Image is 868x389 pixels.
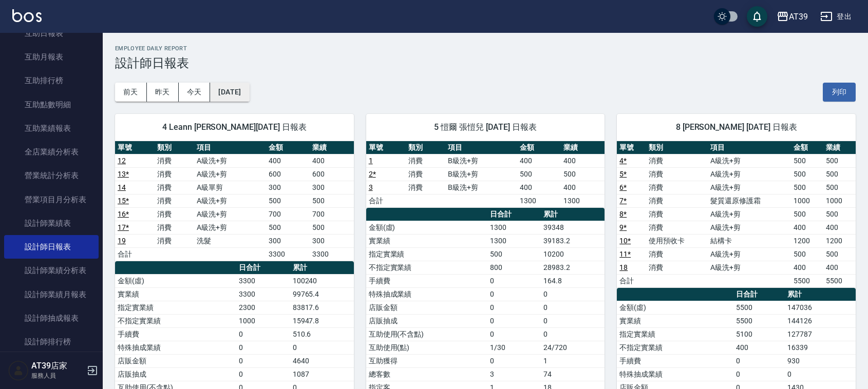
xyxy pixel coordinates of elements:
[541,354,605,367] td: 1
[487,354,541,367] td: 0
[487,247,541,261] td: 500
[155,167,194,181] td: 消費
[646,194,708,207] td: 消費
[266,207,310,221] td: 700
[541,247,605,261] td: 10200
[708,247,791,261] td: A級洗+剪
[561,194,605,207] td: 1300
[487,234,541,247] td: 1300
[785,327,856,341] td: 127787
[733,327,785,341] td: 5100
[487,261,541,274] td: 800
[290,261,354,275] th: 累計
[541,301,605,314] td: 0
[115,141,155,154] th: 單號
[708,234,791,247] td: 結構卡
[366,234,487,247] td: 實業績
[266,247,310,261] td: 3300
[708,207,791,221] td: A級洗+剪
[541,314,605,327] td: 0
[487,208,541,221] th: 日合計
[115,141,354,261] table: a dense table
[541,367,605,381] td: 74
[487,327,541,341] td: 0
[517,194,561,207] td: 1300
[127,122,342,132] span: 4 Leann [PERSON_NAME][DATE] 日報表
[366,194,406,207] td: 合計
[561,154,605,167] td: 400
[236,314,290,327] td: 1000
[236,341,290,354] td: 0
[210,83,249,102] button: [DATE]
[646,207,708,221] td: 消費
[8,360,29,381] img: Person
[541,327,605,341] td: 0
[733,367,785,381] td: 0
[366,341,487,354] td: 互助使用(點)
[617,141,856,288] table: a dense table
[310,247,353,261] td: 3300
[4,93,99,116] a: 互助點數明細
[4,235,99,259] a: 設計師日報表
[366,301,487,314] td: 店販金額
[290,314,354,327] td: 15947.8
[406,154,445,167] td: 消費
[708,181,791,194] td: A級洗+剪
[617,314,733,327] td: 實業績
[617,274,646,287] td: 合計
[366,141,605,208] table: a dense table
[366,261,487,274] td: 不指定實業績
[708,221,791,234] td: A級洗+剪
[791,221,823,234] td: 400
[155,194,194,207] td: 消費
[406,167,445,181] td: 消費
[290,341,354,354] td: 0
[369,183,373,191] a: 3
[617,367,733,381] td: 特殊抽成業績
[733,301,785,314] td: 5500
[118,183,126,191] a: 14
[646,181,708,194] td: 消費
[487,301,541,314] td: 0
[4,211,99,235] a: 設計師業績表
[155,181,194,194] td: 消費
[772,6,812,27] button: AT39
[290,287,354,301] td: 99765.4
[708,194,791,207] td: 髮質還原修護霜
[785,354,856,367] td: 930
[236,301,290,314] td: 2300
[115,301,236,314] td: 指定實業績
[791,141,823,154] th: 金額
[823,261,856,274] td: 400
[791,181,823,194] td: 500
[266,194,310,207] td: 500
[646,154,708,167] td: 消費
[791,261,823,274] td: 400
[31,371,84,380] p: 服務人員
[194,154,266,167] td: A級洗+剪
[561,181,605,194] td: 400
[617,341,733,354] td: 不指定實業績
[708,167,791,181] td: A級洗+剪
[236,367,290,381] td: 0
[517,181,561,194] td: 400
[4,306,99,330] a: 設計師抽成報表
[369,157,373,165] a: 1
[541,287,605,301] td: 0
[561,167,605,181] td: 500
[310,154,353,167] td: 400
[791,274,823,287] td: 5500
[236,327,290,341] td: 0
[366,274,487,287] td: 手續費
[194,194,266,207] td: A級洗+剪
[791,167,823,181] td: 500
[487,341,541,354] td: 1/30
[789,10,808,23] div: AT39
[194,234,266,247] td: 洗髮
[785,341,856,354] td: 16339
[487,274,541,287] td: 0
[236,261,290,275] th: 日合計
[12,9,42,22] img: Logo
[290,274,354,287] td: 100240
[236,287,290,301] td: 3300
